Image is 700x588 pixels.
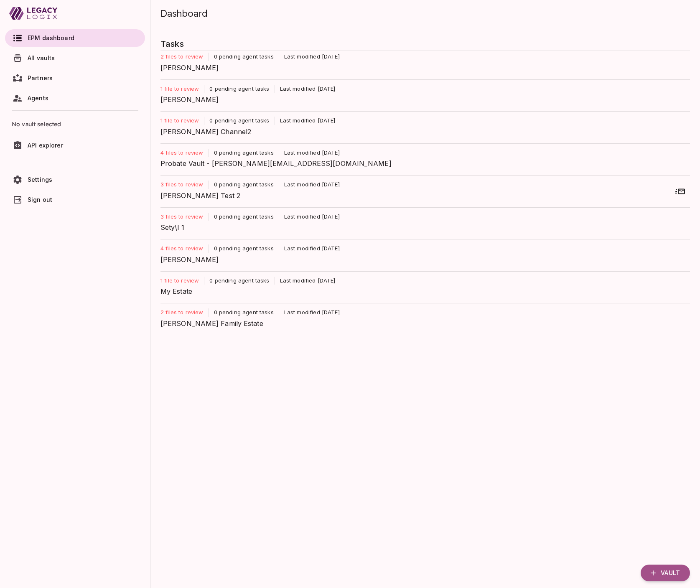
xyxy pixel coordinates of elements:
a: Agents [5,89,145,107]
p: 3 files to review [160,213,209,221]
p: 0 pending agent tasks [204,277,274,285]
p: 0 pending agent tasks [204,85,274,93]
a: All vaults [5,49,145,67]
span: API explorer [28,142,63,149]
p: 0 pending agent tasks [209,53,279,61]
p: 0 pending agent tasks [209,308,279,317]
span: Tasks [160,37,690,51]
p: Last modified [DATE] [279,213,340,221]
p: Last modified [DATE] [275,117,336,125]
a: EPM dashboard [5,29,145,47]
p: 0 pending agent tasks [209,213,279,221]
span: Partners [28,74,53,81]
p: 0 pending agent tasks [209,244,279,253]
span: [PERSON_NAME] [160,63,683,73]
p: Last modified [DATE] [279,244,340,253]
p: Last modified [DATE] [275,277,336,285]
span: [PERSON_NAME] Channel2 [160,127,683,137]
p: 4 files to review [160,149,209,157]
p: 1 file to review [160,85,204,93]
span: Dashboard [160,8,208,19]
a: Partners [5,69,145,87]
button: Send invite [672,183,688,200]
p: 2 files to review [160,308,209,317]
span: Vault [661,569,680,577]
button: Vault [641,565,690,581]
p: Last modified [DATE] [279,308,340,317]
span: My Estate [160,286,683,296]
span: [PERSON_NAME] Family Estate [160,318,683,328]
a: Settings [5,171,145,188]
p: 0 pending agent tasks [204,117,274,125]
p: 2 files to review [160,53,209,61]
span: Settings [28,176,52,183]
span: EPM dashboard [28,34,74,41]
p: 1 file to review [160,277,204,285]
span: Agents [28,94,48,102]
a: API explorer [5,137,145,154]
span: No vault selected [12,114,138,134]
p: Last modified [DATE] [275,85,336,93]
span: Sety\l 1 [160,222,683,232]
p: 0 pending agent tasks [209,181,279,189]
span: [PERSON_NAME] [160,255,683,265]
p: 3 files to review [160,181,209,189]
span: Probate Vault - [PERSON_NAME][EMAIL_ADDRESS][DOMAIN_NAME] [160,158,683,168]
p: 0 pending agent tasks [209,149,279,157]
p: Last modified [DATE] [279,53,340,61]
span: [PERSON_NAME] Test 2 [160,191,683,201]
span: Sign out [28,196,52,203]
p: Last modified [DATE] [279,149,340,157]
p: 4 files to review [160,244,209,253]
span: All vaults [28,54,55,61]
p: Last modified [DATE] [279,181,340,189]
a: Sign out [5,191,145,209]
p: 1 file to review [160,117,204,125]
span: [PERSON_NAME] [160,94,683,104]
